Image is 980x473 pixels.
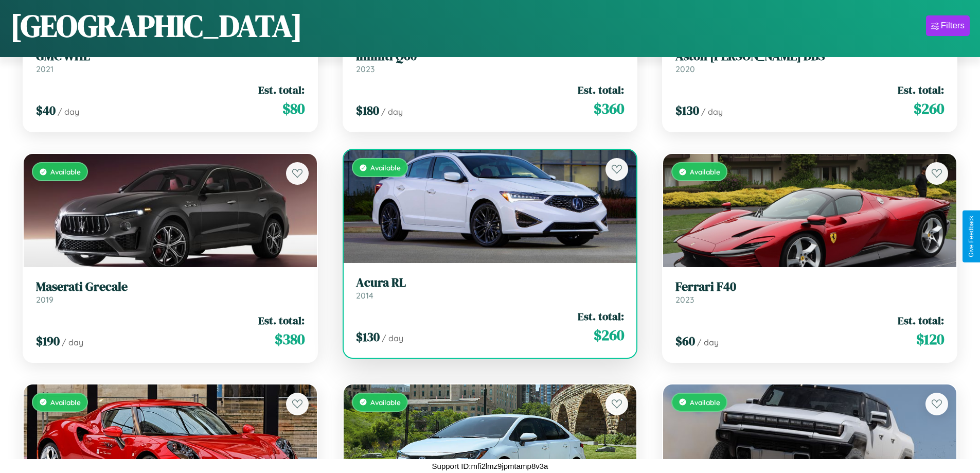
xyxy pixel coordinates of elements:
[432,459,548,473] p: Support ID: mfi2lmz9jpmtamp8v3a
[594,98,624,119] span: $ 360
[356,290,373,301] span: 2014
[382,333,403,343] span: / day
[926,15,970,36] button: Filters
[356,275,625,290] h3: Acura RL
[675,294,694,305] span: 2023
[370,163,401,172] span: Available
[675,279,944,305] a: Ferrari F402023
[58,107,79,117] span: / day
[36,102,56,119] span: $ 40
[675,279,944,294] h3: Ferrari F40
[50,398,81,407] span: Available
[36,279,305,294] h3: Maserati Grecale
[36,64,54,74] span: 2021
[697,337,719,347] span: / day
[258,313,305,328] span: Est. total:
[675,49,944,74] a: Aston [PERSON_NAME] DBS2020
[50,167,81,176] span: Available
[594,325,624,345] span: $ 260
[36,279,305,305] a: Maserati Grecale2019
[258,82,305,97] span: Est. total:
[356,102,379,119] span: $ 180
[968,216,975,257] div: Give Feedback
[381,107,403,117] span: / day
[898,82,944,97] span: Est. total:
[356,64,375,74] span: 2023
[675,102,699,119] span: $ 130
[10,5,302,47] h1: [GEOGRAPHIC_DATA]
[701,107,723,117] span: / day
[898,313,944,328] span: Est. total:
[36,49,305,74] a: GMC WHL2021
[356,49,625,74] a: Infiniti Q602023
[916,329,944,349] span: $ 120
[275,329,305,349] span: $ 380
[578,309,624,324] span: Est. total:
[690,167,720,176] span: Available
[941,21,965,31] div: Filters
[675,332,695,349] span: $ 60
[282,98,305,119] span: $ 80
[690,398,720,407] span: Available
[675,49,944,64] h3: Aston [PERSON_NAME] DBS
[356,328,380,345] span: $ 130
[370,398,401,407] span: Available
[578,82,624,97] span: Est. total:
[914,98,944,119] span: $ 260
[62,337,83,347] span: / day
[36,294,54,305] span: 2019
[675,64,695,74] span: 2020
[36,332,60,349] span: $ 190
[356,275,625,301] a: Acura RL2014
